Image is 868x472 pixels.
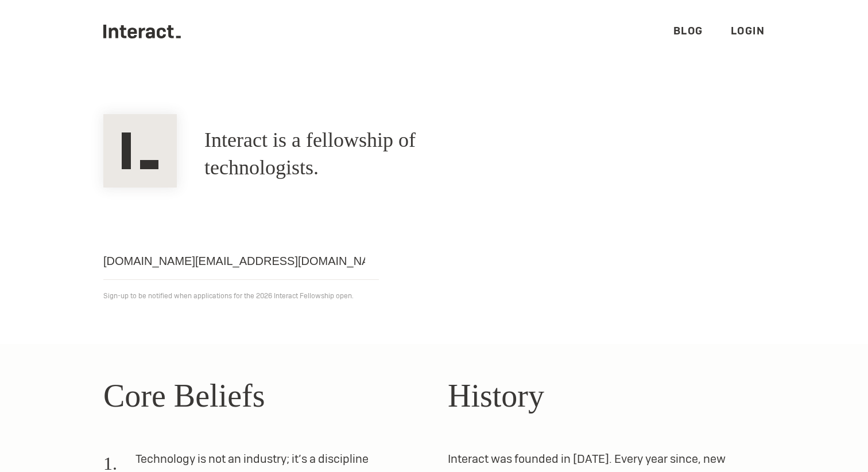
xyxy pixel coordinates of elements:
[204,127,514,182] h1: Interact is a fellowship of technologists.
[673,24,703,37] a: Blog
[448,372,765,420] h2: History
[103,243,379,280] input: Email address...
[731,24,765,37] a: Login
[103,114,177,188] img: Interact Logo
[103,372,420,420] h2: Core Beliefs
[103,289,765,303] p: Sign-up to be notified when applications for the 2026 Interact Fellowship open.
